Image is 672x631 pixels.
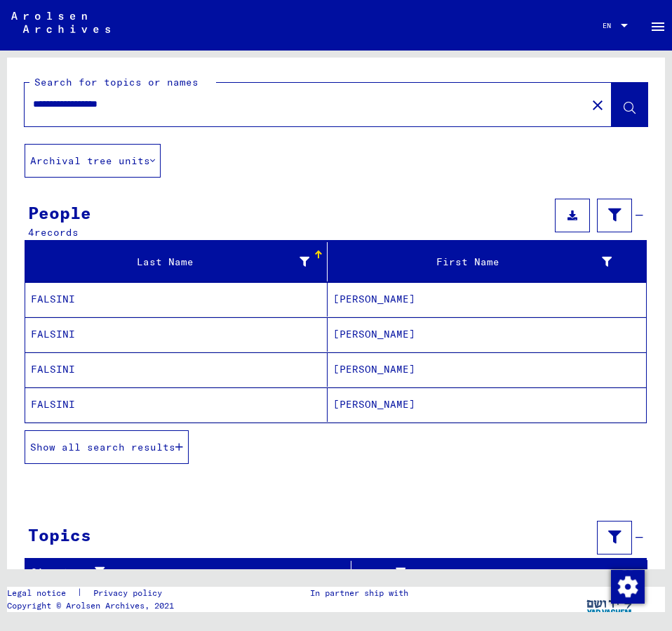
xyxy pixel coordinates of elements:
span: 4 [28,226,34,239]
div: Signature [31,562,354,584]
button: Toggle sidenav [644,11,672,39]
button: Show all search results [25,430,189,464]
mat-label: Search for topics or names [34,76,199,88]
mat-icon: close [589,97,606,114]
a: Privacy policy [82,587,179,599]
div: People [28,200,91,225]
img: Change consent [611,570,645,604]
p: In partner ship with [310,587,408,599]
div: First Name [333,251,629,273]
mat-icon: Side nav toggle icon [650,18,666,35]
div: Title [357,562,633,584]
mat-header-cell: First Name [328,242,646,281]
mat-cell: FALSINI [25,317,328,352]
a: Legal notice [7,587,77,599]
span: Show all search results [30,441,175,453]
mat-cell: [PERSON_NAME] [328,387,646,422]
button: Clear [584,91,612,119]
div: First Name [333,255,612,270]
div: Last Name [31,251,327,273]
div: Title [357,566,619,580]
mat-header-cell: Last Name [25,242,328,281]
mat-cell: FALSINI [25,387,328,422]
span: EN [603,22,618,29]
mat-cell: [PERSON_NAME] [328,317,646,352]
span: records [34,226,79,239]
div: Topics [28,522,91,547]
mat-cell: FALSINI [25,282,328,317]
mat-cell: FALSINI [25,352,328,387]
p: Copyright © Arolsen Archives, 2021 [7,599,179,612]
mat-cell: [PERSON_NAME] [328,352,646,387]
mat-cell: [PERSON_NAME] [328,282,646,317]
img: yv_logo.png [584,587,636,622]
div: Change consent [610,569,644,603]
img: Arolsen_neg.svg [11,12,110,33]
div: Signature [31,565,340,580]
button: Archival tree units [25,144,161,178]
div: Last Name [31,255,309,270]
div: | [7,587,179,599]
